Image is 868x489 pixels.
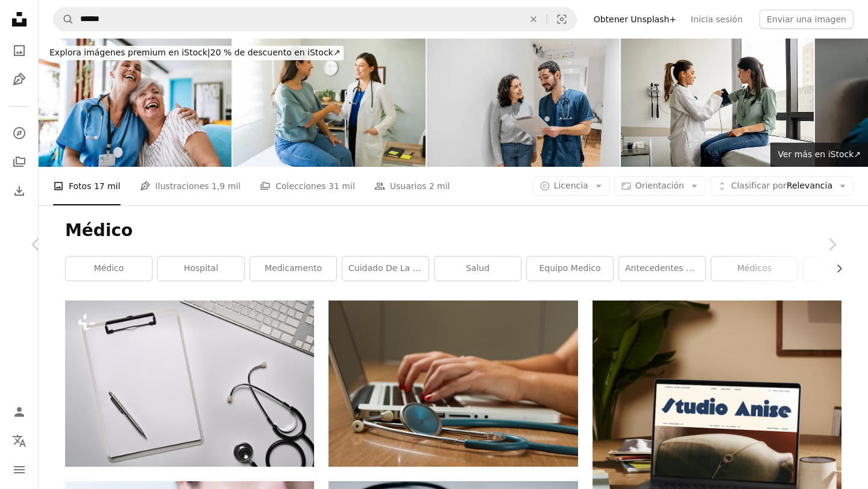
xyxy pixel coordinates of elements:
[250,257,336,281] a: medicamento
[342,257,429,281] a: cuidado de la salud
[140,167,241,205] a: Ilustraciones 1,9 mil
[65,378,314,388] a: Portapapeles y estetoscopio vacíos sobre mesa blanca.
[53,7,577,31] form: Encuentra imágenes en todo el sitio
[429,179,450,193] span: 2 mil
[778,149,861,159] span: Ver más en iStock ↗
[374,167,450,205] a: Usuarios 2 mil
[7,400,31,424] a: Iniciar sesión / Registrarse
[329,378,577,388] a: persona sentada mientras usa una computadora portátil y un estetoscopio verde cerca
[554,181,588,190] span: Licencia
[635,181,684,190] span: Orientación
[260,167,355,205] a: Colecciones 31 mil
[770,143,868,167] a: Ver más en iStock↗
[427,39,620,167] img: Médico mostrando un examen médico a un paciente en un hospital
[49,48,210,57] span: Explora imágenes premium en iStock |
[520,8,547,31] button: Borrar
[435,257,521,281] a: Salud
[233,39,426,167] img: Doctora sonriendo y estrechando la mano de su paciente hispano después de una consulta en su cons...
[7,121,31,145] a: Explorar
[39,39,351,67] a: Explora imágenes premium en iStock|20 % de descuento en iStock↗
[731,180,832,192] span: Relevancia
[731,181,787,190] span: Clasificar por
[39,39,231,167] img: Home care healthcare professional hugging senior patient
[65,301,314,466] img: Portapapeles y estetoscopio vacíos sobre mesa blanca.
[7,458,31,482] button: Menú
[7,150,31,174] a: Colecciones
[65,220,841,241] h1: Médico
[796,187,868,302] a: Siguiente
[7,39,31,63] a: Fotos
[7,67,31,92] a: Ilustraciones
[533,176,609,196] button: Licencia
[66,257,152,281] a: médico
[329,301,577,466] img: persona sentada mientras usa una computadora portátil y un estetoscopio verde cerca
[621,39,814,167] img: Médico controlando la presión arterial de una mujer en una consulta
[619,257,705,281] a: Antecedentes médicos
[711,257,797,281] a: Médicos
[684,10,750,29] a: Inicia sesión
[527,257,613,281] a: Equipo medico
[7,429,31,453] button: Idioma
[158,257,244,281] a: hospital
[329,179,355,193] span: 31 mil
[710,176,854,196] button: Clasificar porRelevancia
[7,179,31,203] a: Historial de descargas
[587,10,684,29] a: Obtener Unsplash+
[614,176,705,196] button: Orientación
[54,8,74,31] button: Buscar en Unsplash
[547,8,576,31] button: Búsqueda visual
[759,10,854,29] button: Enviar una imagen
[49,48,340,57] span: 20 % de descuento en iStock ↗
[212,179,241,193] span: 1,9 mil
